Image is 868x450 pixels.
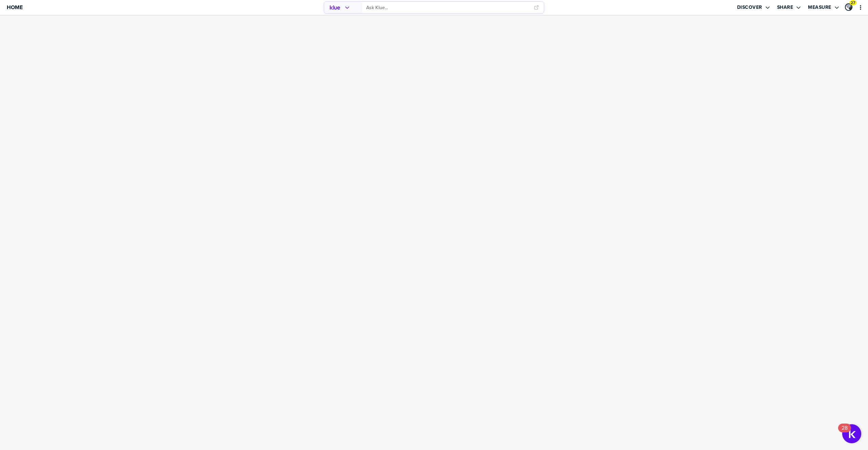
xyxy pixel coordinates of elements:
[777,4,793,11] label: Share
[366,2,530,13] input: Ask Klue...
[7,4,23,10] span: Home
[851,0,855,5] span: 27
[842,424,861,443] button: Open Resource Center, 28 new notifications
[808,4,831,11] label: Measure
[846,4,852,10] img: 80f7c9fa3b1e01c4e88e1d678b39c264-sml.png
[842,428,848,437] div: 28
[737,4,762,11] label: Discover
[845,3,852,11] div: Peter Craigen
[844,3,853,12] a: Edit Profile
